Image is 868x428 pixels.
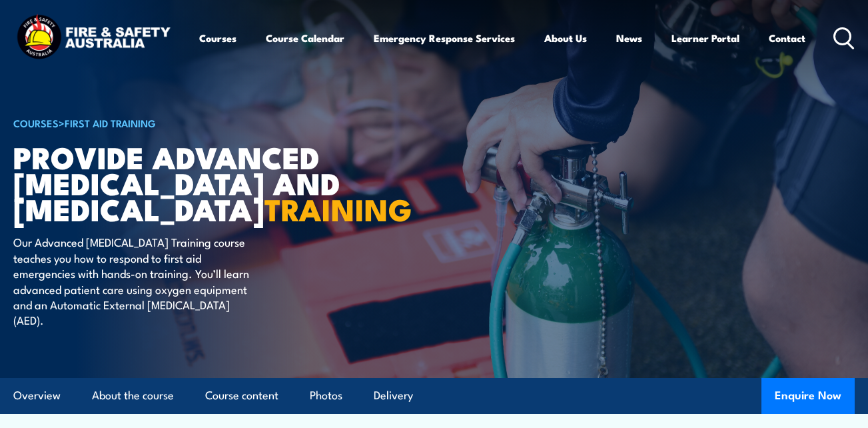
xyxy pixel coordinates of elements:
a: Course content [205,378,278,413]
a: Contact [769,22,805,54]
a: Courses [199,22,236,54]
a: Course Calendar [266,22,344,54]
h6: > [13,115,342,131]
a: About Us [544,22,587,54]
a: Emergency Response Services [374,22,515,54]
a: Learner Portal [671,22,739,54]
a: About the course [92,378,174,413]
a: News [616,22,642,54]
a: First Aid Training [65,115,156,130]
strong: TRAINING [264,185,412,231]
a: COURSES [13,115,59,130]
h1: Provide Advanced [MEDICAL_DATA] and [MEDICAL_DATA] [13,143,342,221]
a: Delivery [374,378,413,413]
p: Our Advanced [MEDICAL_DATA] Training course teaches you how to respond to first aid emergencies w... [13,234,256,327]
button: Enquire Now [761,378,855,414]
a: Photos [310,378,342,413]
a: Overview [13,378,61,413]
